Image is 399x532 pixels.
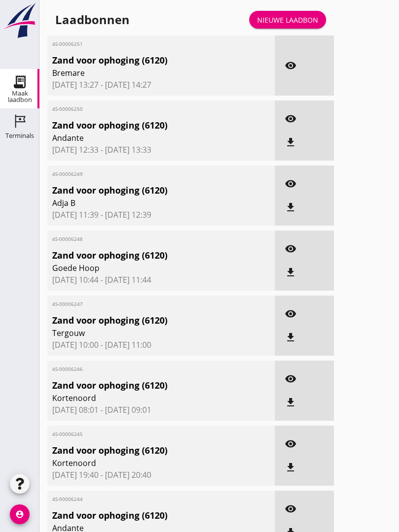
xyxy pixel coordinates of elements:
[285,243,297,255] i: visibility
[285,462,297,473] i: file_download
[52,67,233,79] span: Bremare
[52,300,233,308] span: 4S-00006247
[52,119,233,132] span: Zand voor ophoging (6120)
[52,457,233,469] span: Kortenoord
[52,184,233,197] span: Zand voor ophoging (6120)
[285,113,297,125] i: visibility
[285,373,297,385] i: visibility
[52,262,233,274] span: Goede Hoop
[52,404,270,416] span: [DATE] 08:01 - [DATE] 09:01
[52,197,233,209] span: Adja B
[52,79,270,91] span: [DATE] 13:27 - [DATE] 14:27
[285,503,297,515] i: visibility
[52,54,233,67] span: Zand voor ophoging (6120)
[52,235,233,243] span: 4S-00006248
[285,332,297,343] i: file_download
[285,266,297,278] i: file_download
[285,201,297,213] i: file_download
[55,12,130,28] div: Laadbonnen
[52,339,270,351] span: [DATE] 10:00 - [DATE] 11:00
[52,327,233,339] span: Tergouw
[285,438,297,450] i: visibility
[249,11,326,29] a: Nieuwe laadbon
[52,509,233,522] span: Zand voor ophoging (6120)
[52,366,233,373] span: 4S-00006246
[285,178,297,190] i: visibility
[52,170,233,178] span: 4S-00006249
[52,431,233,438] span: 4S-00006245
[52,392,233,404] span: Kortenoord
[52,444,233,457] span: Zand voor ophoging (6120)
[52,40,233,48] span: 4S-00006251
[52,144,270,156] span: [DATE] 12:33 - [DATE] 13:33
[52,132,233,144] span: Andante
[285,397,297,408] i: file_download
[10,504,30,524] i: account_circle
[52,249,233,262] span: Zand voor ophoging (6120)
[2,2,37,39] img: logo-small.a267ee39.svg
[52,105,233,113] span: 4S-00006250
[52,314,233,327] span: Zand voor ophoging (6120)
[285,136,297,148] i: file_download
[52,469,270,481] span: [DATE] 19:40 - [DATE] 20:40
[52,209,270,221] span: [DATE] 11:39 - [DATE] 12:39
[257,15,318,25] div: Nieuwe laadbon
[5,133,34,139] div: Terminals
[285,308,297,320] i: visibility
[52,274,270,286] span: [DATE] 10:44 - [DATE] 11:44
[52,496,233,503] span: 4S-00006244
[285,60,297,71] i: visibility
[52,379,233,392] span: Zand voor ophoging (6120)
